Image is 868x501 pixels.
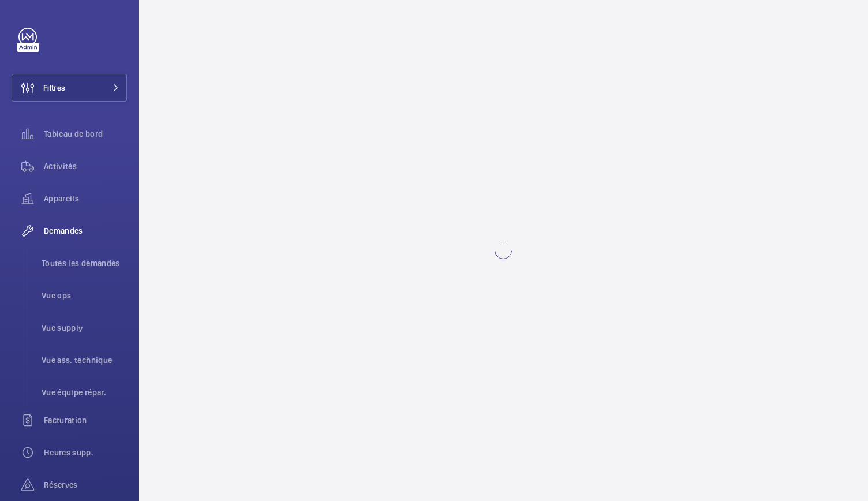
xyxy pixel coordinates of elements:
[42,257,127,269] span: Toutes les demandes
[42,290,127,301] span: Vue ops
[42,354,127,366] span: Vue ass. technique
[12,74,127,102] button: Filtres
[44,225,127,237] span: Demandes
[44,447,127,458] span: Heures supp.
[44,414,127,426] span: Facturation
[44,128,127,140] span: Tableau de bord
[44,479,127,491] span: Réserves
[43,82,65,94] span: Filtres
[44,160,127,172] span: Activités
[42,387,127,398] span: Vue équipe répar.
[44,193,127,204] span: Appareils
[42,322,127,334] span: Vue supply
